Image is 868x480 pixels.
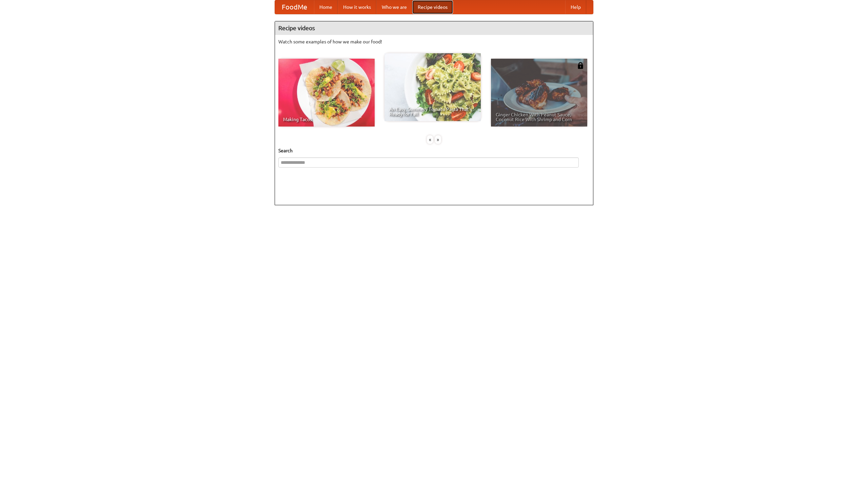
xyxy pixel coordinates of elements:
p: Watch some examples of how we make our food! [278,38,590,45]
a: FoodMe [275,0,314,14]
a: Who we are [376,0,412,14]
h5: Search [278,147,590,154]
div: « [427,135,433,144]
a: Home [314,0,338,14]
span: An Easy, Summery Tomato Pasta That's Ready for Fall [389,107,476,116]
h4: Recipe videos [275,21,593,35]
a: How it works [338,0,376,14]
a: Recipe videos [412,0,453,14]
a: Making Tacos [278,59,375,127]
a: An Easy, Summery Tomato Pasta That's Ready for Fall [384,53,481,121]
div: » [435,135,441,144]
a: Help [565,0,586,14]
span: Making Tacos [283,117,370,122]
img: 483408.png [577,62,584,69]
